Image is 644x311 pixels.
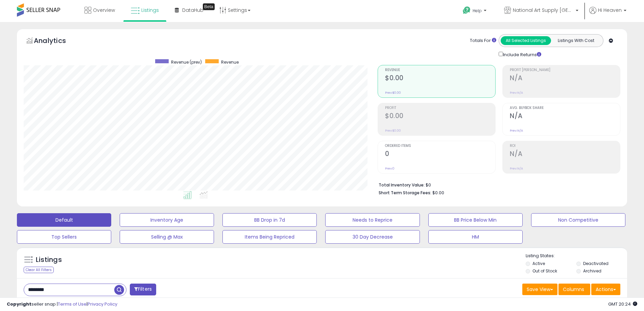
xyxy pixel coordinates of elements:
[428,213,523,227] button: BB Price Below Min
[385,74,495,83] h2: $0.00
[510,74,620,83] h2: N/A
[531,213,625,227] button: Non Competitive
[385,68,495,72] span: Revenue
[473,8,482,14] span: Help
[385,144,495,148] span: Ordered Items
[93,7,115,14] span: Overview
[385,150,495,159] h2: 0
[222,230,317,244] button: Items Being Repriced
[510,91,523,95] small: Prev: N/A
[325,213,420,227] button: Needs to Reprice
[325,230,420,244] button: 30 Day Decrease
[379,182,425,188] b: Total Inventory Value:
[432,190,444,196] span: $0.00
[608,301,637,307] span: 2025-09-9 20:24 GMT
[36,255,62,265] h5: Listings
[510,106,620,110] span: Avg. Buybox Share
[7,301,31,307] strong: Copyright
[34,36,79,47] h5: Analytics
[58,301,87,307] a: Terms of Use
[510,144,620,148] span: ROI
[583,268,601,274] label: Archived
[510,150,620,159] h2: N/A
[558,284,590,295] button: Columns
[141,7,159,14] span: Listings
[428,230,523,244] button: HM
[510,68,620,72] span: Profit [PERSON_NAME]
[203,3,215,10] div: Tooltip anchor
[88,301,117,307] a: Privacy Policy
[513,7,574,14] span: National Art Supply [GEOGRAPHIC_DATA]
[385,91,401,95] small: Prev: $0.00
[222,213,317,227] button: BB Drop in 7d
[385,129,401,133] small: Prev: $0.00
[379,180,615,188] li: $0
[182,7,204,14] span: DataHub
[532,261,545,266] label: Active
[120,213,214,227] button: Inventory Age
[494,50,549,58] div: Include Returns
[130,284,156,295] button: Filters
[462,6,471,15] i: Get Help
[510,112,620,121] h2: N/A
[24,267,54,273] div: Clear All Filters
[551,36,601,45] button: Listings With Cost
[385,106,495,110] span: Profit
[598,7,622,14] span: Hi Heaven
[510,129,523,133] small: Prev: N/A
[120,230,214,244] button: Selling @ Max
[532,268,557,274] label: Out of Stock
[501,36,551,45] button: All Selected Listings
[563,286,584,293] span: Columns
[510,166,523,171] small: Prev: N/A
[526,253,627,259] p: Listing States:
[7,301,117,308] div: seller snap | |
[171,59,202,65] span: Revenue (prev)
[589,7,626,22] a: Hi Heaven
[457,1,493,22] a: Help
[221,59,239,65] span: Revenue
[379,190,431,196] b: Short Term Storage Fees:
[591,284,620,295] button: Actions
[583,261,609,266] label: Deactivated
[17,230,111,244] button: Top Sellers
[385,166,395,171] small: Prev: 0
[470,38,496,44] div: Totals For
[385,112,495,121] h2: $0.00
[17,213,111,227] button: Default
[522,284,557,295] button: Save View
